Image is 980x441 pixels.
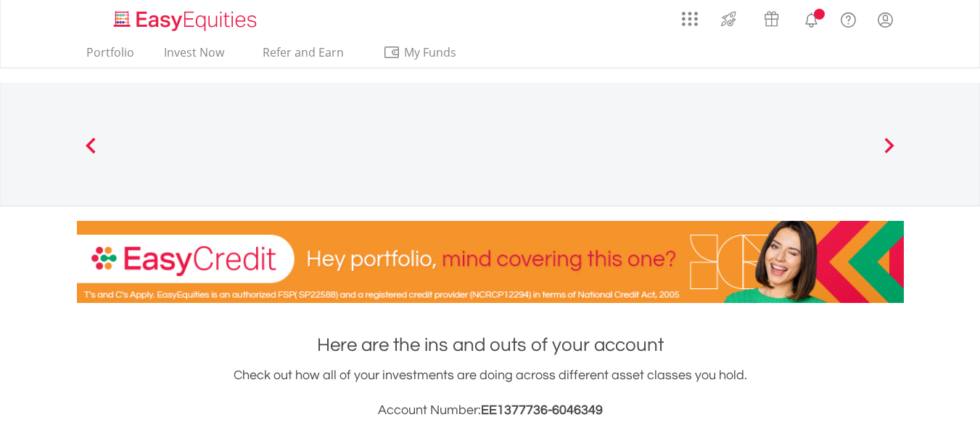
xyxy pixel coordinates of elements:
img: EasyEquities_Logo.png [111,9,263,33]
a: My Profile [867,4,904,36]
span: EE1377736-6046349 [481,403,603,417]
a: Refer and Earn [248,45,359,68]
h3: Account Number: [77,400,904,421]
span: Refer and Earn [263,44,344,60]
img: vouchers-v2.svg [759,7,783,31]
img: EasyCredit Promotion Banner [77,221,904,303]
a: Home page [108,4,263,33]
a: Portfolio [81,45,140,68]
div: Check out how all of your investments are doing across different asset classes you hold. [77,365,904,421]
img: thrive-v2.svg [717,7,741,31]
h1: Here are the ins and outs of your account [77,332,904,358]
a: Invest Now [158,45,230,68]
span: My Funds [383,43,478,62]
a: AppsGrid [672,4,707,27]
a: Notifications [793,4,830,33]
a: Vouchers [750,4,793,31]
a: FAQ's and Support [830,4,867,33]
img: grid-menu-icon.svg [682,11,698,27]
